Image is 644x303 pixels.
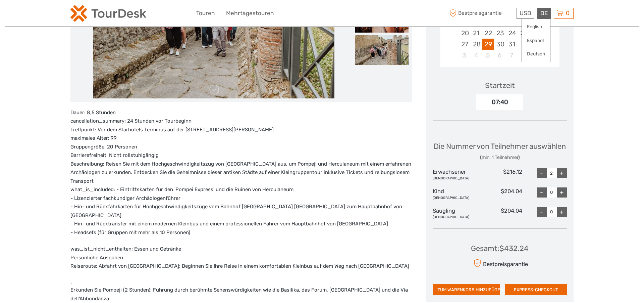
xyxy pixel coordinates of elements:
p: Erkunden Sie Pompeji (2 Stunden): Führung durch berühmte Sehenswürdigkeiten wie die Basilika, das... [70,286,412,303]
div: Choose Samstag, 25. Oktober 2025 [518,28,529,39]
div: Choose Mittwoch, 22. Oktober 2025 [482,28,494,39]
a: Touren [196,8,215,18]
div: $216.12 [477,168,522,181]
span: USD [520,10,531,16]
div: Choose Freitag, 24. Oktober 2025 [506,28,518,39]
div: (min. 1 Teilnehmer) [434,154,566,161]
div: Choose Dienstag, 28. Oktober 2025 [470,39,482,50]
div: Erwachsener [433,168,477,181]
div: Choose Donnerstag, 6. November 2025 [494,50,505,61]
div: + [557,187,567,198]
div: Choose Montag, 27. Oktober 2025 [459,39,470,50]
div: Choose Samstag, 1. November 2025 [518,39,529,50]
div: - [537,168,547,178]
div: Gesamt : $432.24 [471,243,529,254]
p: Dauer: 8,5 Stunden cancellation_summary: 24 Stunden vor Tourbeginn Treffpunkt: Vor dem Starhotels... [70,109,412,237]
a: Español [522,35,550,47]
span: 0 [565,10,571,16]
div: + [557,168,567,178]
div: Choose Samstag, 8. November 2025 [518,50,529,61]
div: [DEMOGRAPHIC_DATA] [433,215,477,219]
p: We're away right now. Please check back later! [9,12,76,17]
a: Mehrtagestouren [226,8,274,18]
div: Choose Donnerstag, 23. Oktober 2025 [494,28,505,39]
div: - [537,187,547,198]
button: ZUM WARENKORB HINZUFÜGEN [433,284,500,296]
p: was_ist_nicht_enthalten: Essen und Getränke Persönliche Ausgaben Reiseroute: Abfahrt von [GEOGRAP... [70,245,412,271]
div: Choose Montag, 3. November 2025 [459,50,470,61]
img: 67928492f1444f078490b8df0fcad278_slider_thumbnail.jpg [355,35,409,65]
div: Säugling [433,207,477,220]
button: EXPRESS-CHECKOUT [505,284,567,296]
div: [DEMOGRAPHIC_DATA] [433,176,477,181]
div: [DEMOGRAPHIC_DATA] [433,196,477,200]
div: Choose Freitag, 31. Oktober 2025 [506,39,518,50]
div: 07:40 [476,94,523,110]
button: Open LiveChat chat widget [77,10,85,18]
div: Choose Freitag, 7. November 2025 [506,50,518,61]
div: Kind [433,187,477,200]
div: Die Nummer von Teilnehmer auswählen [434,141,566,161]
div: Choose Mittwoch, 29. Oktober 2025 [482,39,494,50]
div: $204.04 [477,187,522,200]
div: Choose Mittwoch, 5. November 2025 [482,50,494,61]
div: Choose Montag, 20. Oktober 2025 [459,28,470,39]
div: Choose Dienstag, 4. November 2025 [470,50,482,61]
div: Choose Dienstag, 21. Oktober 2025 [470,28,482,39]
div: DE [537,8,551,19]
div: Bestpreisgarantie [472,257,528,269]
img: 2254-3441b4b5-4e5f-4d00-b396-31f1d84a6ebf_logo_small.png [70,5,146,22]
div: Choose Donnerstag, 30. Oktober 2025 [494,39,505,50]
a: Deutsch [522,48,550,60]
div: - [537,207,547,217]
a: English [522,21,550,33]
div: + [557,207,567,217]
span: Bestpreisgarantie [448,8,515,19]
div: Startzeit [485,80,515,91]
div: $204.04 [477,207,522,220]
